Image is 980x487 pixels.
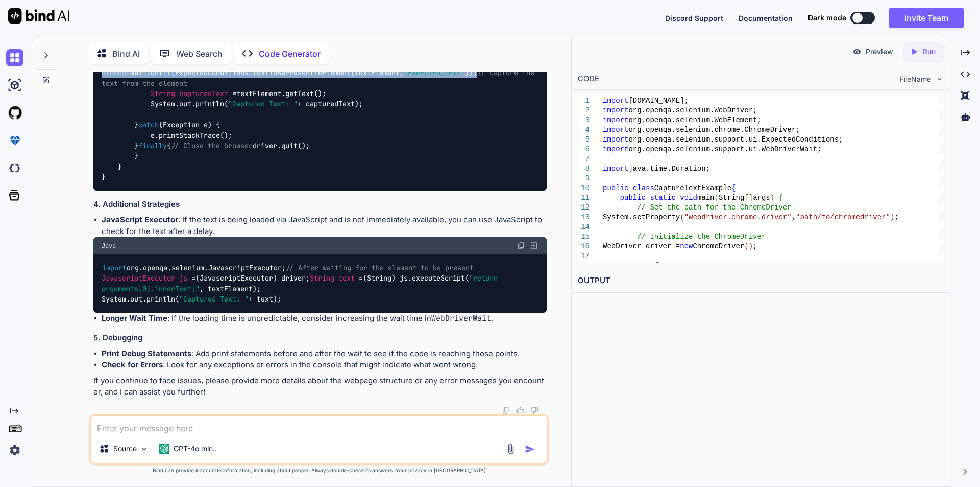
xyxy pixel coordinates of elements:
[286,263,474,272] span: // After waiting for the element to be present
[578,106,590,115] div: 2
[935,75,944,83] img: chevron down
[665,13,723,24] button: Discord Support
[578,73,599,85] div: CODE
[102,359,547,371] li: : Look for any exceptions or errors in the console that might indicate what went wrong.
[578,193,590,203] div: 11
[6,77,23,94] img: ai-studio
[259,48,321,60] p: Code Generator
[739,13,793,24] button: Documentation
[889,8,964,28] button: Invite Team
[6,132,23,149] img: premium
[894,213,898,221] span: ;
[680,242,693,250] span: new
[191,274,195,283] span: =
[637,203,791,212] span: // Set the path for the ChromeDriver
[525,444,535,454] img: icon
[628,126,800,134] span: org.openqa.selenium.chrome.ChromeDriver;
[628,106,757,114] span: org.openqa.selenium.WebDriver;
[731,184,736,192] span: {
[650,194,675,202] span: static
[603,116,628,124] span: import
[179,294,249,304] span: "Captured Text: "
[603,145,628,153] span: import
[578,183,590,193] div: 10
[102,360,163,369] strong: Check for Errors
[578,222,590,232] div: 14
[6,442,23,459] img: settings
[739,14,793,22] span: Documentation
[578,203,590,213] div: 12
[578,145,590,154] div: 6
[628,145,821,153] span: org.openqa.selenium.support.ui.WebDriverWait;
[680,194,697,202] span: void
[578,261,590,271] div: 18
[404,68,465,78] span: "EXPECTED_TEXT"
[578,174,590,183] div: 9
[665,14,723,22] span: Discord Support
[578,154,590,164] div: 7
[578,96,590,106] div: 1
[578,232,590,242] div: 15
[923,47,936,57] p: Run
[603,165,628,173] span: import
[102,348,547,360] li: : Add print statements before and after the wait to see if the code is reaching those points.
[632,184,654,192] span: class
[578,213,590,222] div: 13
[719,194,744,202] span: String
[684,213,791,221] span: "webdriver.chrome.driver"
[572,269,950,293] h2: OUTPUT
[900,74,931,84] span: FileName
[176,48,223,60] p: Web Search
[852,47,862,56] img: preview
[603,126,628,134] span: import
[714,194,718,202] span: (
[505,443,517,455] img: attachment
[628,135,839,144] span: org.openqa.selenium.support.ui.ExpectedConditions
[93,332,547,344] h3: 5. Debugging
[529,241,538,250] img: Open in Browser
[654,262,658,270] span: {
[796,213,890,221] span: "path/to/chromedriver"
[808,13,846,23] span: Dark mode
[753,242,757,250] span: ;
[102,274,175,283] span: JavascriptExecutor
[6,159,23,177] img: darkCloudIdeIcon
[628,97,689,105] span: [DOMAIN_NAME];
[102,349,191,358] strong: Print Debug Statements
[93,375,547,398] p: If you continue to face issues, please provide more details about the webpage structure or any er...
[693,242,744,250] span: ChromeDriver
[770,194,774,202] span: )
[102,242,116,250] span: Java
[603,97,628,105] span: import
[744,194,748,202] span: [
[748,194,752,202] span: ]
[338,274,355,283] span: text
[431,313,491,323] code: WebDriverWait
[890,213,894,221] span: )
[6,104,23,122] img: githubLight
[112,48,140,60] p: Bind AI
[680,213,684,221] span: (
[578,251,590,261] div: 17
[359,274,363,283] span: =
[151,89,175,98] span: String
[138,120,159,129] span: catch
[89,467,549,474] p: Bind can provide inaccurate information, including about people. Always double-check its answers....
[171,141,253,150] span: // Close the browser
[578,115,590,125] div: 3
[102,214,547,237] li: : If the text is being loaded via JavaScript and is not immediately available, you can use JavaSc...
[603,135,628,144] span: import
[697,194,715,202] span: main
[159,444,169,454] img: GPT-4o mini
[603,242,680,250] span: WebDriver driver =
[866,47,893,57] p: Preview
[578,164,590,174] div: 8
[310,274,334,283] span: String
[578,125,590,135] div: 4
[603,106,628,114] span: import
[113,444,137,454] p: Source
[603,213,680,221] span: System.setProperty
[102,313,547,324] li: : If the loading time is unpredictable, consider increasing the wait time in .
[628,165,710,173] span: java.time.Duration;
[179,274,187,283] span: js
